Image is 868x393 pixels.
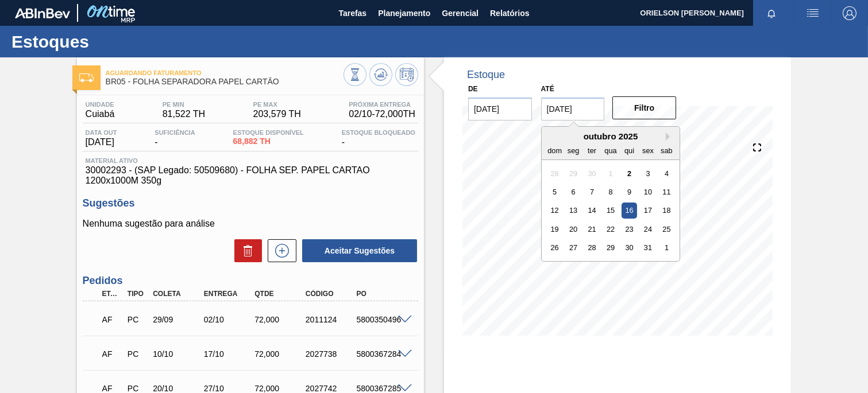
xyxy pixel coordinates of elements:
[603,221,618,237] div: Choose quarta-feira, 22 de outubro de 2025
[640,142,655,158] div: sex
[378,6,430,20] span: Planejamento
[99,341,125,367] div: Aguardando Faturamento
[253,109,301,119] span: 203,579 TH
[490,6,529,20] span: Relatórios
[150,384,206,393] div: 20/10/2025
[338,6,367,20] span: Tarefas
[369,63,392,86] button: Atualizar Gráfico
[541,85,554,93] label: Até
[622,184,637,200] div: Choose quinta-feira, 9 de outubro de 2025
[86,137,117,147] span: [DATE]
[252,290,307,298] div: Qtde
[155,129,195,136] span: Suficiência
[565,203,581,218] div: Choose segunda-feira, 13 de outubro de 2025
[339,129,418,147] div: -
[806,6,820,20] img: userActions
[547,165,562,181] div: Not available domingo, 28 de setembro de 2025
[344,63,367,86] button: Visão Geral dos Estoques
[303,349,358,359] div: 2027738
[659,184,674,200] div: Choose sábado, 11 de outubro de 2025
[547,142,562,158] div: dom
[353,315,409,324] div: 5800350496
[11,35,215,48] h1: Estoques
[603,165,618,181] div: Not available quarta-feira, 1 de outubro de 2025
[152,129,198,147] div: -
[15,8,70,18] img: TNhmsLtSVTkK8tSr43FrP2fwEKptu5GPRR3wAAAABJRU5ErkJggg==
[622,203,637,218] div: Choose quinta-feira, 16 de outubro de 2025
[547,184,562,200] div: Choose domingo, 5 de outubro de 2025
[253,101,301,108] span: PE MAX
[125,349,150,359] div: Pedido de Compra
[102,384,122,393] p: AF
[584,203,600,218] div: Choose terça-feira, 14 de outubro de 2025
[201,290,257,298] div: Entrega
[302,239,417,262] button: Aceitar Sugestões
[201,384,257,393] div: 27/10/2025
[342,129,415,136] span: Estoque Bloqueado
[86,165,415,186] span: 30002293 - (SAP Legado: 50509680) - FOLHA SEP. PAPEL CARTAO 1200x1000M 350g
[163,109,205,119] span: 81,522 TH
[584,142,600,158] div: ter
[565,184,581,200] div: Choose segunda-feira, 6 de outubro de 2025
[603,203,618,218] div: Choose quarta-feira, 15 de outubro de 2025
[640,184,655,200] div: Choose sexta-feira, 10 de outubro de 2025
[565,165,581,181] div: Not available segunda-feira, 29 de setembro de 2025
[79,73,94,82] img: Ícone
[547,240,562,255] div: Choose domingo, 26 de outubro de 2025
[86,129,117,136] span: Data out
[83,275,418,287] h3: Pedidos
[640,240,655,255] div: Choose sexta-feira, 31 de outubro de 2025
[640,221,655,237] div: Choose sexta-feira, 24 de outubro de 2025
[262,239,296,262] div: Nova sugestão
[468,85,478,93] label: De
[233,137,304,146] span: 68,882 TH
[612,96,676,119] button: Filtro
[106,77,344,86] span: BR05 - FOLHA SEPARADORA PAPEL CARTÃO
[201,315,257,324] div: 02/10/2025
[659,142,674,158] div: sab
[106,69,344,76] span: Aguardando Faturamento
[233,129,304,136] span: Estoque Disponível
[541,98,605,120] input: dd/mm/yyyy
[102,315,122,324] p: AF
[542,131,680,141] div: outubro 2025
[99,290,125,298] div: Etapa
[353,349,409,359] div: 5800367284
[150,315,206,324] div: 29/09/2025
[163,101,205,108] span: PE MIN
[201,349,257,359] div: 17/10/2025
[303,384,358,393] div: 2027742
[622,221,637,237] div: Choose quinta-feira, 23 de outubro de 2025
[565,221,581,237] div: Choose segunda-feira, 20 de outubro de 2025
[150,349,206,359] div: 10/10/2025
[843,6,857,20] img: Logout
[86,101,115,108] span: Unidade
[353,384,409,393] div: 5800367285
[603,240,618,255] div: Choose quarta-feira, 29 de outubro de 2025
[547,221,562,237] div: Choose domingo, 19 de outubro de 2025
[622,165,637,181] div: Choose quinta-feira, 2 de outubro de 2025
[99,307,125,332] div: Aguardando Faturamento
[102,349,122,359] p: AF
[252,384,307,393] div: 72,000
[584,240,600,255] div: Choose terça-feira, 28 de outubro de 2025
[584,165,600,181] div: Not available terça-feira, 30 de setembro de 2025
[468,98,532,120] input: dd/mm/yyyy
[349,109,415,119] span: 02/10 - 72,000 TH
[303,290,358,298] div: Código
[584,221,600,237] div: Choose terça-feira, 21 de outubro de 2025
[467,69,505,81] div: Estoque
[395,63,418,86] button: Programar Estoque
[603,184,618,200] div: Choose quarta-feira, 8 de outubro de 2025
[296,238,418,263] div: Aceitar Sugestões
[125,384,150,393] div: Pedido de Compra
[659,221,674,237] div: Choose sábado, 25 de outubro de 2025
[622,142,637,158] div: qui
[565,240,581,255] div: Choose segunda-feira, 27 de outubro de 2025
[547,203,562,218] div: Choose domingo, 12 de outubro de 2025
[442,6,479,20] span: Gerencial
[252,349,307,359] div: 72,000
[640,203,655,218] div: Choose sexta-feira, 17 de outubro de 2025
[640,165,655,181] div: Choose sexta-feira, 3 de outubro de 2025
[584,184,600,200] div: Choose terça-feira, 7 de outubro de 2025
